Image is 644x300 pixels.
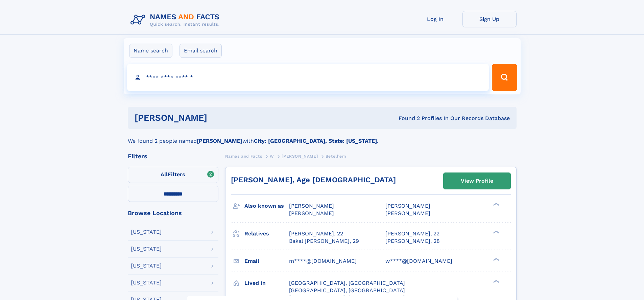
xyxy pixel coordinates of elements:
a: W [270,152,274,160]
span: Betelhem [326,154,346,159]
div: [US_STATE] [131,229,162,235]
h3: Also known as [244,200,289,212]
div: ❯ [492,257,500,261]
b: [PERSON_NAME] [197,138,242,144]
div: ❯ [492,202,500,207]
label: Name search [129,44,172,58]
span: [GEOGRAPHIC_DATA], [GEOGRAPHIC_DATA] [289,287,405,294]
label: Email search [180,44,222,58]
span: [GEOGRAPHIC_DATA], [GEOGRAPHIC_DATA] [289,280,405,286]
b: City: [GEOGRAPHIC_DATA], State: [US_STATE] [254,138,377,144]
a: [PERSON_NAME] [282,152,318,160]
div: [US_STATE] [131,280,162,285]
div: [US_STATE] [131,263,162,269]
a: [PERSON_NAME], 28 [385,237,440,245]
a: Bakal [PERSON_NAME], 29 [289,237,359,245]
h3: Lived in [244,277,289,289]
a: Names and Facts [225,152,262,160]
h3: Relatives [244,228,289,239]
span: [PERSON_NAME] [385,203,430,209]
span: W [270,154,274,159]
span: All [161,171,168,178]
h3: Email [244,255,289,267]
span: [PERSON_NAME] [282,154,318,159]
div: ❯ [492,279,500,283]
div: We found 2 people named with . [128,129,517,145]
div: View Profile [461,173,493,189]
div: ❯ [492,230,500,234]
input: search input [127,64,489,91]
img: Logo Names and Facts [128,11,225,29]
a: [PERSON_NAME], 22 [289,230,343,237]
h1: [PERSON_NAME] [135,114,303,122]
div: Browse Locations [128,210,218,216]
div: Filters [128,153,218,159]
a: [PERSON_NAME], 22 [385,230,439,237]
div: Found 2 Profiles In Our Records Database [303,115,510,122]
span: [PERSON_NAME] [289,203,334,209]
a: Log In [408,11,462,27]
a: [PERSON_NAME], Age [DEMOGRAPHIC_DATA] [231,176,396,184]
div: [US_STATE] [131,246,162,252]
span: [PERSON_NAME] [385,210,430,216]
button: Search Button [492,64,517,91]
a: Sign Up [462,11,517,27]
label: Filters [128,167,218,183]
a: View Profile [444,173,510,189]
span: [PERSON_NAME] [289,210,334,216]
